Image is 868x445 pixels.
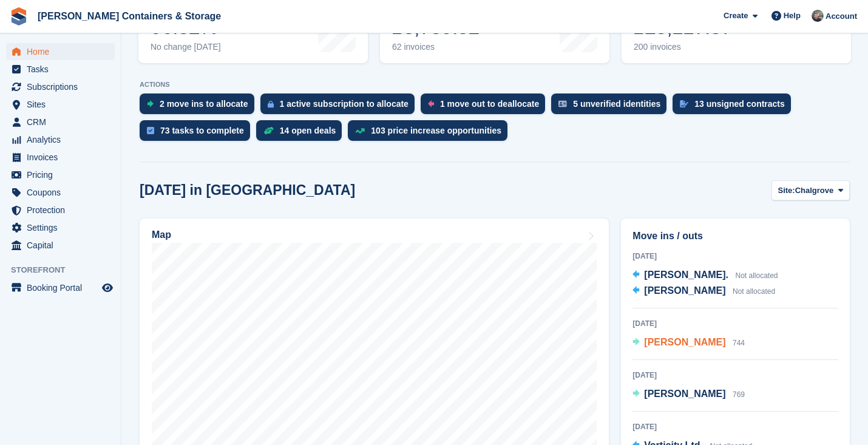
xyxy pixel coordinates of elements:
[795,185,834,197] span: Chalgrove
[6,43,115,60] a: menu
[733,287,775,296] span: Not allocated
[10,7,28,25] img: stora-icon-8386f47178a22dfd0bd8f6a31ec36ba5ce8667c1dd55bd0f319d3a0aa187defe.svg
[6,237,115,254] a: menu
[355,128,365,134] img: price_increase_opportunities-93ffe204e8149a01c8c9dc8f82e8f89637d9d84a8eef4429ea346261dce0b2c0.svg
[632,284,775,299] a: [PERSON_NAME] Not allocated
[392,42,483,52] div: 62 invoices
[680,100,688,107] img: contract_signature_icon-13c848040528278c33f63329250d36e43548de30e8caae1d1a13099fd9432cc5.svg
[27,149,100,166] span: Invoices
[147,100,154,107] img: move_ins_to_allocate_icon-fdf77a2bb77ea45bf5b3d319d69a93e2d87916cf1d5bf7949dd705db3b84f3ca.svg
[644,389,725,399] span: [PERSON_NAME]
[140,93,260,120] a: 2 move ins to allocate
[27,114,100,131] span: CRM
[551,93,673,120] a: 5 unverified identities
[440,99,539,109] div: 1 move out to deallocate
[632,421,838,432] div: [DATE]
[27,78,100,95] span: Subscriptions
[11,264,121,276] span: Storefront
[632,370,838,381] div: [DATE]
[634,42,732,52] div: 200 invoices
[6,78,115,95] a: menu
[140,81,850,89] p: ACTIONS
[152,229,171,240] h2: Map
[6,149,115,166] a: menu
[348,120,514,147] a: 103 price increase opportunities
[644,285,725,296] span: [PERSON_NAME]
[27,279,100,296] span: Booking Portal
[27,43,100,60] span: Home
[771,180,850,200] button: Site: Chalgrove
[27,61,100,78] span: Tasks
[268,100,274,108] img: active_subscription_to_allocate_icon-d502201f5373d7db506a760aba3b589e785aa758c864c3986d89f69b8ff3...
[27,184,100,201] span: Coupons
[778,185,795,197] span: Site:
[6,61,115,78] a: menu
[6,202,115,219] a: menu
[27,131,100,148] span: Analytics
[280,126,336,135] div: 14 open deals
[27,237,100,254] span: Capital
[632,335,745,351] a: [PERSON_NAME] 744
[6,184,115,201] a: menu
[826,10,857,22] span: Account
[160,99,248,109] div: 2 move ins to allocate
[371,126,501,135] div: 103 price increase opportunities
[558,100,567,107] img: verify_identity-adf6edd0f0f0b5bbfe63781bf79b02c33cf7c696d77639b501bdc392416b5a36.svg
[673,93,797,120] a: 13 unsigned contracts
[644,337,725,347] span: [PERSON_NAME]
[280,99,409,109] div: 1 active subscription to allocate
[644,270,728,280] span: [PERSON_NAME].
[632,251,838,262] div: [DATE]
[256,120,348,147] a: 14 open deals
[260,93,421,120] a: 1 active subscription to allocate
[735,271,778,280] span: Not allocated
[6,166,115,183] a: menu
[160,126,244,135] div: 73 tasks to complete
[6,279,115,296] a: menu
[6,219,115,236] a: menu
[733,390,745,399] span: 769
[140,182,355,199] h2: [DATE] in [GEOGRAPHIC_DATA]
[724,10,748,22] span: Create
[812,10,824,22] img: Adam Greenhalgh
[694,99,785,109] div: 13 unsigned contracts
[632,268,778,284] a: [PERSON_NAME]. Not allocated
[263,126,274,135] img: deal-1b604bf984904fb50ccaf53a9ad4b4a5d6e5aea283cecdc64d6e3604feb123c2.svg
[6,114,115,131] a: menu
[632,318,838,329] div: [DATE]
[428,100,434,107] img: move_outs_to_deallocate_icon-f764333ba52eb49d3ac5e1228854f67142a1ed5810a6f6cc68b1a99e826820c5.svg
[6,131,115,148] a: menu
[100,280,115,295] a: Preview store
[733,339,745,347] span: 744
[147,127,154,134] img: task-75834270c22a3079a89374b754ae025e5fb1db73e45f91037f5363f120a921f8.svg
[632,229,838,243] h2: Move ins / outs
[421,93,551,120] a: 1 move out to deallocate
[632,387,745,403] a: [PERSON_NAME] 769
[33,6,226,26] a: [PERSON_NAME] Containers & Storage
[140,120,256,147] a: 73 tasks to complete
[27,166,100,183] span: Pricing
[27,219,100,236] span: Settings
[151,42,221,52] div: No change [DATE]
[27,202,100,219] span: Protection
[784,10,801,22] span: Help
[6,96,115,113] a: menu
[573,99,660,109] div: 5 unverified identities
[27,96,100,113] span: Sites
